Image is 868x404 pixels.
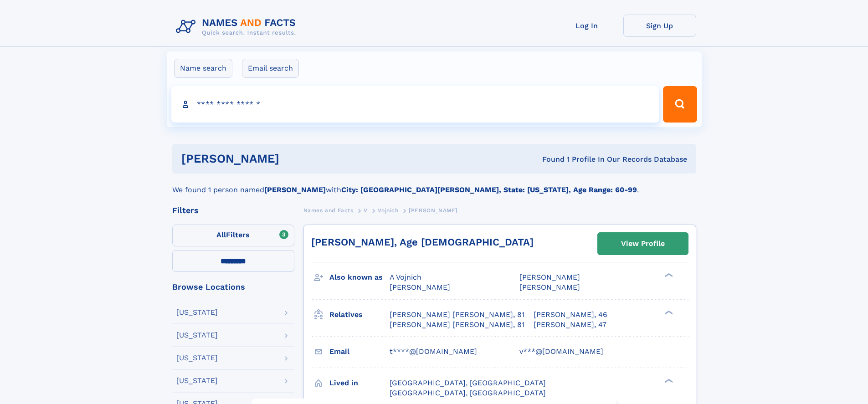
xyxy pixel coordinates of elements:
[176,354,218,362] div: [US_STATE]
[329,270,390,285] h3: Also known as
[172,283,294,291] div: Browse Locations
[534,310,607,320] a: [PERSON_NAME], 46
[172,206,294,215] div: Filters
[171,86,659,123] input: search input
[311,236,534,248] a: [PERSON_NAME], Age [DEMOGRAPHIC_DATA]
[519,347,603,356] span: v***@[DOMAIN_NAME]
[364,207,368,214] span: V
[534,320,606,330] a: [PERSON_NAME], 47
[623,15,696,37] a: Sign Up
[519,283,580,291] span: [PERSON_NAME]
[176,332,218,339] div: [US_STATE]
[364,205,368,216] a: V
[341,185,637,194] b: City: [GEOGRAPHIC_DATA][PERSON_NAME], State: [US_STATE], Age Range: 60-99
[264,185,326,194] b: [PERSON_NAME]
[172,174,696,195] div: We found 1 person named with .
[378,207,398,214] span: Vojnich
[329,344,390,359] h3: Email
[216,230,226,239] span: All
[329,375,390,391] h3: Lived in
[390,378,546,387] span: [GEOGRAPHIC_DATA], [GEOGRAPHIC_DATA]
[390,320,524,330] a: [PERSON_NAME] [PERSON_NAME], 81
[242,59,299,78] label: Email search
[411,154,687,164] div: Found 1 Profile In Our Records Database
[303,205,354,216] a: Names and Facts
[663,309,673,315] div: ❯
[663,272,673,278] div: ❯
[621,233,665,254] div: View Profile
[378,205,398,216] a: Vojnich
[390,273,421,281] span: A Vojnich
[663,378,673,384] div: ❯
[390,283,450,291] span: [PERSON_NAME]
[550,15,623,37] a: Log In
[663,86,697,123] button: Search Button
[172,15,303,39] img: Logo Names and Facts
[176,377,218,384] div: [US_STATE]
[598,233,688,255] a: View Profile
[181,153,411,164] h1: [PERSON_NAME]
[390,310,524,320] a: [PERSON_NAME] [PERSON_NAME], 81
[174,59,232,78] label: Name search
[329,307,390,322] h3: Relatives
[409,207,457,214] span: [PERSON_NAME]
[176,309,218,316] div: [US_STATE]
[390,389,546,397] span: [GEOGRAPHIC_DATA], [GEOGRAPHIC_DATA]
[519,273,580,281] span: [PERSON_NAME]
[172,225,294,246] label: Filters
